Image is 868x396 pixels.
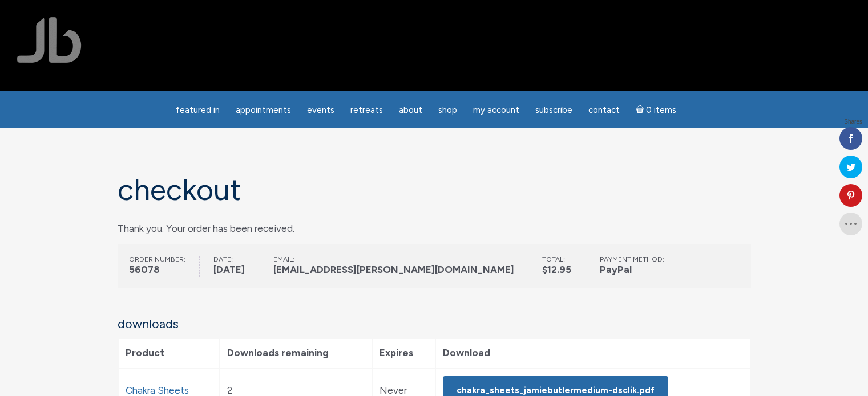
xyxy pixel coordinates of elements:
[438,105,457,115] span: Shop
[273,256,528,277] li: Email:
[528,99,579,121] a: Subscribe
[399,105,422,115] span: About
[636,105,647,115] i: Cart
[431,99,464,121] a: Shop
[588,105,620,115] span: Contact
[646,106,676,115] span: 0 items
[236,105,291,115] span: Appointments
[118,317,751,331] h2: Downloads
[307,105,334,115] span: Events
[227,347,329,358] span: Downloads remaining
[392,99,429,121] a: About
[350,105,383,115] span: Retreats
[600,263,664,277] strong: PayPal
[600,256,678,277] li: Payment method:
[844,119,862,125] span: Shares
[443,347,490,358] span: Download
[582,99,627,121] a: Contact
[213,256,259,277] li: Date:
[213,263,245,277] strong: [DATE]
[466,99,526,121] a: My Account
[129,263,185,277] strong: 56078
[129,256,200,277] li: Order number:
[473,105,519,115] span: My Account
[542,264,571,275] bdi: 12.95
[535,105,572,115] span: Subscribe
[273,263,514,277] strong: [EMAIL_ADDRESS][PERSON_NAME][DOMAIN_NAME]
[300,99,341,121] a: Events
[542,264,547,275] span: $
[118,220,751,238] p: Thank you. Your order has been received.
[229,99,298,121] a: Appointments
[17,17,82,63] img: Jamie Butler. The Everyday Medium
[169,99,227,121] a: featured in
[629,98,684,121] a: Cart0 items
[126,347,164,358] span: Product
[176,105,220,115] span: featured in
[380,347,413,358] span: Expires
[118,174,751,206] h1: Checkout
[344,99,390,121] a: Retreats
[542,256,586,277] li: Total:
